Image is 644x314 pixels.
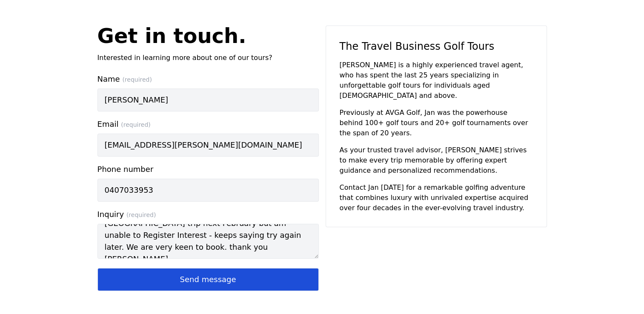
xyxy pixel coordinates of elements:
[340,145,533,176] p: As your trusted travel advisor, [PERSON_NAME] strives to make every trip memorable by offering ex...
[97,224,319,259] textarea: Inquiry (required)
[97,26,319,46] h1: Get in touch.
[122,76,152,83] span: (required)
[126,211,156,218] span: (required)
[97,163,319,202] label: Phone number
[97,268,319,291] button: Send message
[97,179,319,202] input: Phone number
[97,134,319,157] input: Email (required)
[340,183,533,213] p: Contact Jan [DATE] for a remarkable golfing adventure that combines luxury with unrivaled experti...
[97,208,319,220] span: Inquiry
[97,73,319,85] span: Name
[121,121,151,128] span: (required)
[97,118,319,130] span: Email
[97,53,319,63] p: Interested in learning more about one of our tours?
[340,60,533,101] p: [PERSON_NAME] is a highly experienced travel agent, who has spent the last 25 years specializing ...
[340,40,533,53] h2: The Travel Business Golf Tours
[97,88,319,111] input: Name (required)
[340,108,533,138] p: Previously at AVGA Golf, Jan was the powerhouse behind 100+ golf tours and 20+ golf tournaments o...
